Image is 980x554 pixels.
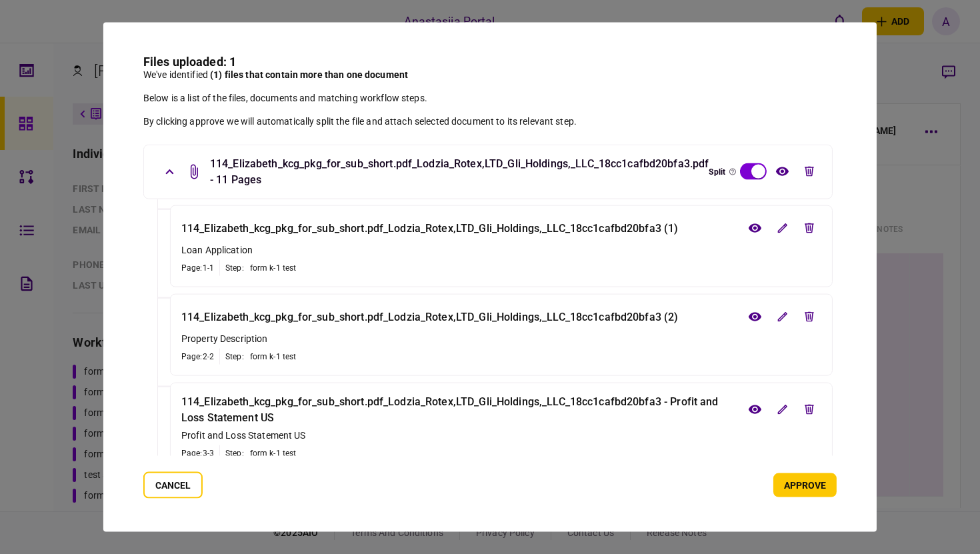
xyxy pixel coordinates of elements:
[181,350,214,362] div: Page: 2-2
[773,473,837,497] button: approve
[181,393,743,425] div: 114_Elizabeth_kcg_pkg_for_sub_short.pdf_Lodzia_Rotex,LTD_Gli_Holdings,_LLC_18cc1cafbd20bfa3 - Pro...
[143,55,837,67] h3: Files uploaded: 1
[797,216,821,240] button: edit file
[743,397,767,421] button: view file
[181,261,214,273] div: Page: 1-1
[770,397,794,421] button: edit file
[210,69,408,79] span: (1) files that contain more than one document
[250,350,297,362] div: form k-1 test
[770,216,794,240] button: edit file
[181,305,678,329] div: 114_Elizabeth_kcg_pkg_for_sub_short.pdf_Lodzia_Rotex,LTD_Gli_Holdings,_LLC_18cc1cafbd20bfa3 (2)
[181,243,821,257] section: Loan Application
[250,261,297,273] div: form k-1 test
[743,216,767,240] button: view file
[143,91,837,105] div: Below is a list of the files, documents and matching workflow steps.
[797,397,821,421] button: edit file
[181,216,678,240] div: 114_Elizabeth_kcg_pkg_for_sub_short.pdf_Lodzia_Rotex,LTD_Gli_Holdings,_LLC_18cc1cafbd20bfa3 (1)
[770,305,794,329] button: edit file
[143,67,837,81] div: We've identified
[709,167,725,175] span: Split
[143,472,203,499] button: Cancel
[770,159,794,183] button: view file
[181,447,214,459] div: Page: 3-3
[225,447,244,459] div: step :
[743,305,767,329] button: view file
[250,447,297,459] div: form k-1 test
[143,114,837,128] div: By clicking approve we will automatically split the file and attach selected document to its rele...
[181,331,821,345] section: Property Description
[797,305,821,329] button: edit file
[225,261,244,273] div: step :
[170,382,833,472] li: Profit and Loss Statement US
[225,350,244,362] div: step :
[186,155,709,187] div: 114_Elizabeth_kcg_pkg_for_sub_short.pdf_Lodzia_Rotex,LTD_Gli_Holdings,_LLC_18cc1cafbd20bfa3.pdf -...
[797,159,821,183] button: edit file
